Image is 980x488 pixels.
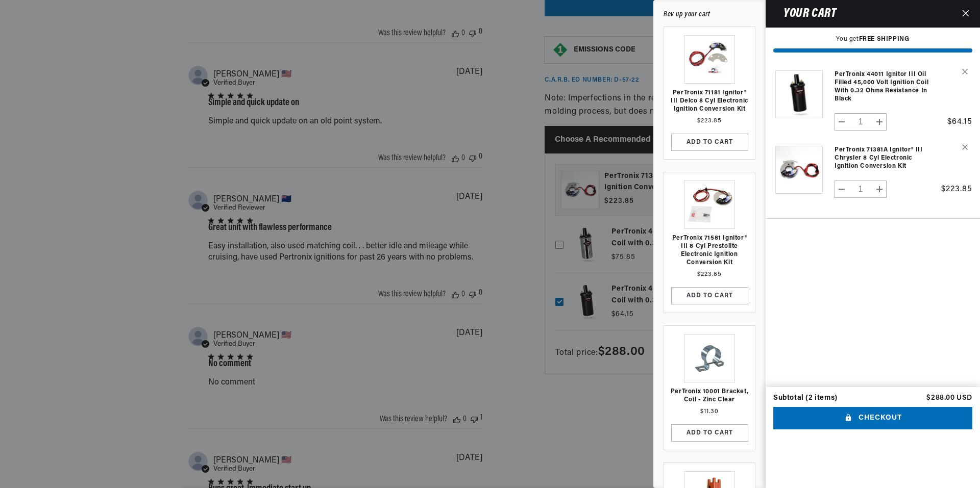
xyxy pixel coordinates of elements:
[773,395,838,402] div: Subtotal (2 items)
[835,70,936,103] a: PerTronix 44011 Ignitor III Oil Filled 45,000 Volt Ignition Coil with 0.32 Ohms Resistance in Black
[849,181,873,198] input: Quantity for PerTronix 71381A Ignitor® III Chrysler 8 cyl Electronic Ignition Conversion Kit
[773,9,836,19] h2: Your cart
[926,395,972,402] p: $288.00 USD
[773,443,972,465] iframe: PayPal-paypal
[947,118,972,126] span: $64.15
[941,185,972,193] span: $223.85
[773,35,972,44] p: You get
[773,407,972,430] button: Checkout
[835,146,936,170] a: PerTronix 71381A Ignitor® III Chrysler 8 cyl Electronic Ignition Conversion Kit
[859,36,910,42] strong: FREE SHIPPING
[849,113,873,131] input: Quantity for PerTronix 44011 Ignitor III Oil Filled 45,000 Volt Ignition Coil with 0.32 Ohms Resi...
[954,138,972,156] button: Remove PerTronix 71381A Ignitor® III Chrysler 8 cyl Electronic Ignition Conversion Kit
[954,63,972,81] button: Remove PerTronix 44011 Ignitor III Oil Filled 45,000 Volt Ignition Coil with 0.32 Ohms Resistance...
